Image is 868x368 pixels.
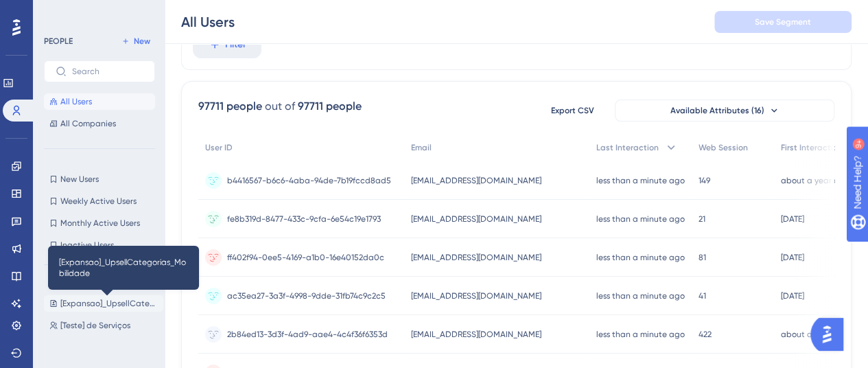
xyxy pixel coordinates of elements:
span: Email [411,142,432,153]
button: Weekly Active Users [44,193,155,209]
span: New [134,36,150,47]
span: 41 [699,290,706,301]
button: Monthly Active Users [44,215,155,231]
button: Save Segment [714,11,852,33]
div: All Users [181,12,235,32]
span: [EMAIL_ADDRESS][DOMAIN_NAME] [411,290,541,301]
span: Monthly Active Users [60,218,140,229]
span: Export CSV [551,105,594,116]
button: New [117,33,155,49]
time: less than a minute ago [596,253,685,262]
div: 97711 people [198,98,262,115]
time: [DATE] [781,291,804,301]
span: [EMAIL_ADDRESS][DOMAIN_NAME] [411,214,541,225]
time: less than a minute ago [596,330,685,339]
span: Last Interaction [596,142,659,153]
span: ac35ea27-3a3f-4998-9dde-31fb74c9c2c5 [227,290,386,301]
button: Filter [193,31,261,58]
button: HCM | SES Survey [44,339,163,356]
time: about a year ago [781,176,849,185]
time: about a year ago [781,330,849,339]
span: First Interaction [781,142,843,153]
button: [Expansao]_UpsellCategorias_HomeOffice [44,273,163,290]
button: Export CSV [538,100,607,122]
span: HCM | SES Survey [60,342,126,353]
time: less than a minute ago [596,291,685,301]
span: Need Help? [32,3,86,20]
span: New Users [60,174,99,185]
span: Inactive Users [60,240,114,251]
span: All Users [60,96,92,107]
span: [EMAIL_ADDRESS][DOMAIN_NAME] [411,329,541,340]
span: [Teste] de Serviços [60,320,130,331]
span: Save Segment [755,16,811,27]
button: Inactive Users [44,237,155,253]
span: 21 [699,214,705,225]
div: 9+ [93,7,102,18]
button: All Users [44,93,155,110]
span: Weekly Active Users [60,196,137,207]
input: Search [72,67,143,76]
button: Available Attributes (16) [615,100,834,122]
iframe: UserGuiding AI Assistant Launcher [810,314,852,355]
span: Web Session [699,142,748,153]
time: less than a minute ago [596,176,685,185]
span: fe8b319d-8477-433c-9cfa-6e54c19e1793 [227,214,381,225]
span: Filter [225,36,246,53]
span: User ID [205,142,233,153]
time: [DATE] [781,214,804,224]
span: [Expansao]_UpsellCategorias_Mobilidade [60,298,158,309]
button: [Expansao]_UpsellCategorias_Mobilidade [44,295,163,312]
button: [Teste] de Serviços [44,317,163,334]
span: 81 [699,252,706,263]
div: PEOPLE [44,36,73,47]
span: 149 [699,175,710,186]
div: out of [265,98,295,115]
span: b4416567-b6c6-4aba-94de-7b19fccd8ad5 [227,175,391,186]
div: 97711 people [298,98,362,115]
button: All Companies [44,115,155,132]
span: ff402f94-0ee5-4169-a1b0-16e40152da0c [227,252,384,263]
span: Available Attributes (16) [670,105,764,116]
span: [EMAIL_ADDRESS][DOMAIN_NAME] [411,252,541,263]
button: New Users [44,171,155,187]
time: less than a minute ago [596,214,685,224]
span: All Companies [60,118,116,129]
span: 2b84ed13-3d3f-4ad9-aae4-4c4f36f6353d [227,329,388,340]
time: [DATE] [781,253,804,262]
span: [EMAIL_ADDRESS][DOMAIN_NAME] [411,175,541,186]
span: 422 [699,329,712,340]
